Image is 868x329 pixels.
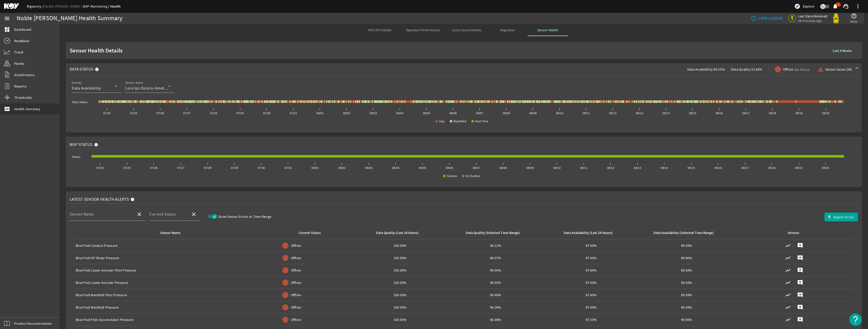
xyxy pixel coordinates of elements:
mat-icon: add_comment [797,243,803,249]
mat-icon: close [191,211,197,217]
text: Real Time [475,120,489,123]
span: Explore [803,4,814,9]
div: 98.21% [450,243,541,248]
text: 08/05 [423,112,430,115]
text: 08/01 [316,112,324,115]
a: Noble [PERSON_NAME] [44,4,83,9]
text: 08/07 [476,112,483,115]
text: 08/19 [796,112,803,115]
text: 08/19 [795,166,802,169]
text: 07/25 [130,112,137,115]
span: Readback [14,38,29,43]
div: Data Availability (Selected Time Range) [654,230,714,236]
button: more_vert [852,0,864,12]
mat-icon: show_chart [785,317,791,323]
div: Blue Pod Lower Annular Pressure [76,280,271,285]
div: 100.00% [354,280,446,285]
span: Operator Performance [406,28,440,32]
text: 08/04 [396,112,403,115]
span: Panels [14,61,24,66]
b: Last 4 Weeks [833,48,852,53]
button: Sensor Issues (56) [816,65,854,74]
mat-label: Sensor Name [125,81,143,85]
span: Latest Sensor Health Alerts [70,197,129,202]
div: Data Quality (Selected Time Range) [466,230,520,236]
span: Export To Csv [833,215,854,220]
span: Offline [783,67,810,72]
text: 08/03 [370,112,377,115]
div: 97.90% [546,280,637,285]
div: 98.36% [450,317,541,322]
span: Reports [14,84,26,89]
span: Offline [291,280,301,285]
mat-icon: support_agent [843,3,849,9]
span: Data Availability [72,86,101,91]
b: VIEW LEGEND [758,16,783,21]
text: 08/02 [343,112,350,115]
text: 08/09 [529,112,537,115]
text: On Surface [466,174,481,177]
text: 08/11 [580,166,587,169]
div: Data Availability (Last 24 Hours) [564,230,613,236]
div: Current Status [275,230,348,236]
text: 08/08 [500,166,507,169]
mat-icon: add_comment [797,317,803,323]
text: 07/25 [123,166,131,169]
mat-icon: add_comment [797,267,803,273]
div: 97.90% [546,268,637,273]
span: Offline [291,255,301,260]
text: 08/10 [553,166,561,169]
div: 100.00% [354,292,446,297]
span: 26 minutes ago [798,18,828,23]
div: Data Quality (Last 24 Hours) [376,230,419,236]
text: 08/13 [634,166,641,169]
text: Status [72,155,80,158]
text: 08/18 [768,166,775,169]
div: 97.20% [546,317,637,322]
span: Offline [291,268,301,273]
text: 08/16 [714,166,722,169]
span: BOP Status [70,142,93,147]
mat-label: Current Status [149,212,176,217]
div: 99.93% [641,280,733,285]
span: Offline [291,317,301,322]
mat-icon: add_comment [797,255,803,261]
text: 08/10 [556,112,563,115]
mat-icon: explore [794,3,800,9]
div: Data Quality (Selected Time Range) [450,230,539,236]
text: 08/17 [741,166,749,169]
text: 08/08 [503,112,510,115]
text: 08/14 [661,166,668,169]
text: 08/14 [662,112,670,115]
span: 13.84% [751,67,763,72]
text: 08/12 [609,112,616,115]
mat-icon: warning [818,66,822,72]
mat-panel-title: Data Status [70,63,101,75]
text: 07/27 [177,166,184,169]
text: 08/07 [473,166,480,169]
div: 100.00% [354,317,446,322]
span: last 4 hours [794,68,809,72]
text: 08/15 [689,112,696,115]
mat-icon: add_comment [797,304,803,310]
span: Data Quality: [731,67,751,72]
button: Open Resource Center [849,313,862,326]
span: Data Availability: [687,67,714,72]
text: 08/11 [583,112,590,115]
div: Blue Pod Manifold Pressure [76,305,271,310]
text: 07/26 [150,166,157,169]
text: 08/03 [365,166,372,169]
a: Rigsentry [27,4,44,9]
text: 07/27 [183,112,191,115]
text: 07/24 [96,166,104,169]
mat-icon: show_chart [785,304,791,310]
text: 08/04 [392,166,399,169]
mat-icon: monitor_heart [4,106,10,112]
button: Export To Csv [824,213,858,222]
mat-icon: notifications [832,3,838,9]
div: Data Availability (Selected Time Range) [641,230,730,236]
div: 100.00% [354,255,446,260]
span: Regulator [500,28,515,32]
div: Blue Pod Pilot Accumulator Pressure [76,317,271,322]
span: HPU KPI Details [368,28,392,32]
